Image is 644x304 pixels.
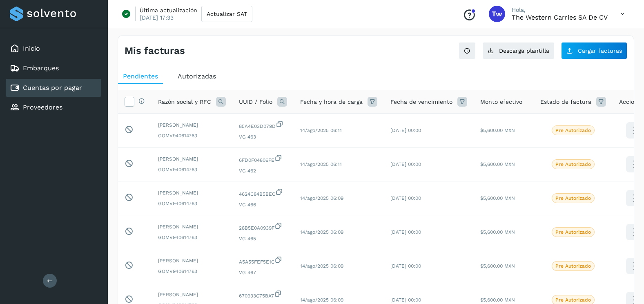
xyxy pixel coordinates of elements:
span: $5,600.00 MXN [480,195,515,201]
div: Proveedores [6,98,101,116]
span: Pendientes [123,72,158,80]
span: $5,600.00 MXN [480,263,515,269]
p: Pre Autorizado [555,263,591,269]
span: Fecha de vencimiento [390,98,452,106]
div: Inicio [6,40,101,58]
span: 14/ago/2025 06:11 [300,127,342,133]
span: 14/ago/2025 06:09 [300,297,343,303]
span: 28B5E0A0939F [239,222,287,232]
a: Proveedores [23,103,62,111]
span: [DATE] 00:00 [390,127,421,133]
span: 14/ago/2025 06:09 [300,195,343,201]
span: [PERSON_NAME] [158,257,226,264]
span: [DATE] 00:00 [390,229,421,235]
span: [PERSON_NAME] [158,223,226,230]
span: VG 466 [239,201,287,208]
p: The western carries SA de CV [512,13,608,21]
button: Cargar facturas [561,42,627,59]
p: Pre Autorizado [555,161,591,167]
span: [PERSON_NAME] [158,291,226,298]
span: VG 467 [239,269,287,276]
span: 85A4E03D079D [239,120,287,130]
a: Inicio [23,45,40,52]
span: VG 463 [239,133,287,141]
p: Pre Autorizado [555,229,591,235]
span: [PERSON_NAME] [158,121,226,129]
p: Hola, [512,7,608,13]
span: VG 462 [239,167,287,174]
span: 4624C84B5BEC [239,188,287,198]
span: Acciones [619,98,644,106]
p: Pre Autorizado [555,195,591,201]
span: Actualizar SAT [207,11,247,17]
p: [DATE] 17:33 [140,14,174,21]
span: GOMV940614763 [158,268,226,275]
span: GOMV940614763 [158,166,226,173]
span: [DATE] 00:00 [390,297,421,303]
span: [DATE] 00:00 [390,161,421,167]
span: $5,600.00 MXN [480,297,515,303]
button: Descarga plantilla [482,42,555,59]
span: GOMV940614763 [158,200,226,207]
a: Cuentas por pagar [23,84,82,92]
span: 6FD0F04806FE [239,154,287,164]
span: Estado de factura [540,98,591,106]
div: Embarques [6,59,101,77]
span: 14/ago/2025 06:09 [300,229,343,235]
span: A5A55FEF5E1C [239,256,287,266]
span: Cargar facturas [578,48,622,54]
span: Monto efectivo [480,98,522,106]
span: [PERSON_NAME] [158,155,226,163]
span: Descarga plantilla [499,48,549,54]
span: 14/ago/2025 06:11 [300,161,342,167]
span: $5,600.00 MXN [480,161,515,167]
span: GOMV940614763 [158,234,226,241]
button: Actualizar SAT [201,6,252,22]
span: $5,600.00 MXN [480,127,515,133]
h4: Mis facturas [125,45,185,57]
div: Cuentas por pagar [6,79,101,97]
p: Pre Autorizado [555,127,591,133]
span: Autorizadas [178,72,216,80]
a: Embarques [23,64,59,72]
span: [PERSON_NAME] [158,189,226,197]
span: [DATE] 00:00 [390,195,421,201]
span: $5,600.00 MXN [480,229,515,235]
span: VG 465 [239,235,287,242]
span: Razón social y RFC [158,98,211,106]
p: Pre Autorizado [555,297,591,303]
span: 670933C75BA7 [239,290,287,300]
span: Fecha y hora de carga [300,98,363,106]
span: [DATE] 00:00 [390,263,421,269]
span: UUID / Folio [239,98,272,106]
p: Última actualización [140,7,197,14]
span: GOMV940614763 [158,132,226,139]
span: 14/ago/2025 06:09 [300,263,343,269]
